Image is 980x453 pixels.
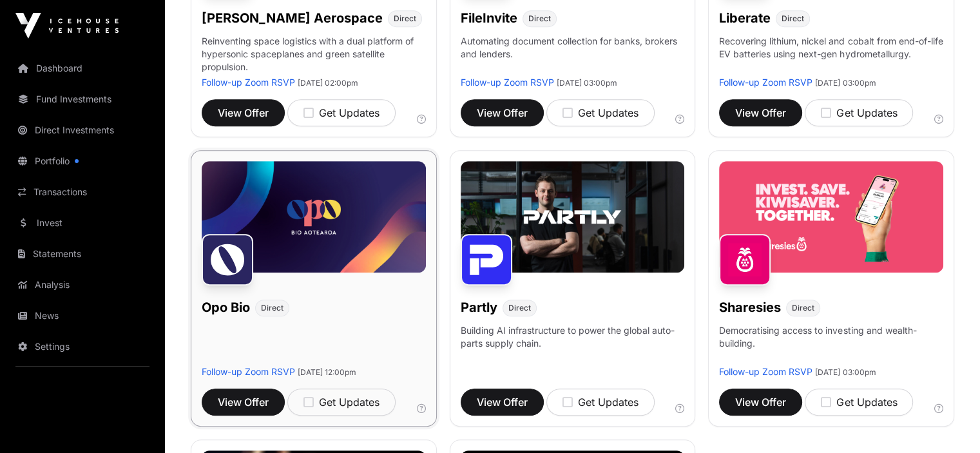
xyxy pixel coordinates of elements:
[10,147,155,175] a: Portfolio
[815,78,876,88] span: [DATE] 03:00pm
[461,324,685,365] p: Building AI infrastructure to power the global auto-parts supply chain.
[298,367,356,377] span: [DATE] 12:00pm
[15,13,119,39] img: Icehouse Ventures Logo
[202,298,250,316] h1: Opo Bio
[10,333,155,361] a: Settings
[261,303,283,313] span: Direct
[287,389,396,416] button: Get Updates
[10,54,155,82] a: Dashboard
[735,105,786,120] span: View Offer
[202,366,295,377] a: Follow-up Zoom RSVP
[719,99,802,126] button: View Offer
[394,14,416,24] span: Direct
[719,298,781,316] h1: Sharesies
[719,389,802,416] button: View Offer
[10,271,155,299] a: Analysis
[10,209,155,237] a: Invest
[719,77,812,88] a: Follow-up Zoom RSVP
[202,35,426,76] p: Reinventing space logistics with a dual platform of hypersonic spaceplanes and green satellite pr...
[508,303,531,313] span: Direct
[719,234,771,285] img: Sharesies
[557,78,617,88] span: [DATE] 03:00pm
[287,99,396,126] button: Get Updates
[546,389,655,416] button: Get Updates
[528,14,551,24] span: Direct
[821,105,897,120] div: Get Updates
[461,99,544,126] button: View Offer
[461,77,554,88] a: Follow-up Zoom RSVP
[461,161,685,273] img: Partly-Banner.jpg
[821,394,897,410] div: Get Updates
[562,394,639,410] div: Get Updates
[719,324,943,365] p: Democratising access to investing and wealth-building.
[10,178,155,206] a: Transactions
[303,105,380,120] div: Get Updates
[10,302,155,330] a: News
[792,303,814,313] span: Direct
[815,367,876,377] span: [DATE] 03:00pm
[10,85,155,113] a: Fund Investments
[805,389,913,416] button: Get Updates
[461,234,512,285] img: Partly
[10,116,155,144] a: Direct Investments
[719,35,943,76] p: Recovering lithium, nickel and cobalt from end-of-life EV batteries using next-gen hydrometallurgy.
[202,99,285,126] button: View Offer
[218,394,269,410] span: View Offer
[719,9,771,27] h1: Liberate
[562,105,639,120] div: Get Updates
[477,105,528,120] span: View Offer
[546,99,655,126] button: Get Updates
[805,99,913,126] button: Get Updates
[202,9,383,27] h1: [PERSON_NAME] Aerospace
[298,78,358,88] span: [DATE] 02:00pm
[218,105,269,120] span: View Offer
[461,35,685,76] p: Automating document collection for banks, brokers and lenders.
[303,394,380,410] div: Get Updates
[461,9,517,27] h1: FileInvite
[10,240,155,268] a: Statements
[202,77,295,88] a: Follow-up Zoom RSVP
[719,366,812,377] a: Follow-up Zoom RSVP
[916,391,980,453] iframe: Chat Widget
[202,389,285,416] button: View Offer
[202,234,253,285] img: Opo Bio
[461,298,497,316] h1: Partly
[782,14,804,24] span: Direct
[735,394,786,410] span: View Offer
[202,161,426,273] img: Opo-Bio-Banner.jpg
[477,394,528,410] span: View Offer
[461,389,544,416] button: View Offer
[719,161,943,273] img: Sharesies-Banner.jpg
